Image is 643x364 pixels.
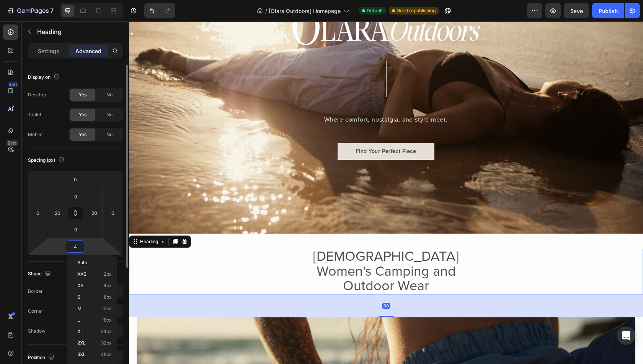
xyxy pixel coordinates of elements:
[28,91,46,98] div: Desktop
[28,353,56,363] div: Position
[257,40,258,76] img: gempages_562587214224032779-15d084c4-4c8c-402e-93f7-cefd98370cb4.webp
[367,7,383,14] span: Default
[38,47,59,55] p: Settings
[88,207,100,219] input: 20px
[7,81,18,88] div: 450
[10,217,31,224] div: Heading
[269,7,341,15] span: [Olara Outdoors] Homepage
[106,111,113,118] span: No
[50,6,54,15] p: 7
[68,241,83,252] input: 60
[101,352,112,357] span: 48px
[79,91,86,98] span: Yes
[77,340,86,346] span: 2XL
[79,131,86,138] span: Yes
[6,140,18,146] div: Beta
[129,21,643,364] iframe: Design area
[564,3,589,18] button: Save
[77,283,83,288] span: XS
[617,327,635,345] div: Open Intercom Messenger
[68,224,83,235] input: 0px
[592,3,624,18] button: Publish
[102,317,112,323] span: 16px
[599,7,618,15] div: Publish
[77,294,80,300] span: S
[104,271,112,277] span: 2px
[79,111,86,118] span: Yes
[106,91,113,98] span: No
[102,306,112,311] span: 12px
[28,308,43,315] div: Corner
[101,329,112,334] span: 24px
[227,125,287,135] p: Find Your Perfect Piece
[104,294,112,300] span: 8px
[28,328,46,335] div: Shadow
[68,174,83,185] input: 0
[77,271,86,277] span: XXS
[28,72,61,83] div: Display on
[68,191,83,202] input: 0px
[103,283,112,288] span: 4px
[28,269,52,279] div: Shape
[37,27,120,36] p: Heading
[52,207,63,219] input: 20px
[107,207,119,219] input: 0
[28,111,41,118] div: Tablet
[77,317,80,323] span: L
[209,122,306,138] a: Find Your Perfect Piece
[77,260,87,265] span: Auto
[101,340,112,346] span: 32px
[265,7,267,15] span: /
[184,227,330,273] span: [DEMOGRAPHIC_DATA] Women's Camping and Outdoor Wear
[28,288,43,295] div: Border
[3,3,57,18] button: 7
[32,207,44,219] input: 0
[106,131,113,138] span: No
[28,155,66,166] div: Spacing (px)
[144,3,175,18] div: Undo/Redo
[77,352,86,357] span: 3XL
[127,94,388,104] p: Where comfort, nostalgia, and style meet.
[570,8,583,14] span: Save
[253,281,261,288] div: 60
[28,131,42,138] div: Mobile
[75,47,101,55] p: Advanced
[77,306,82,311] span: M
[397,7,436,14] span: Need republishing
[77,329,83,334] span: XL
